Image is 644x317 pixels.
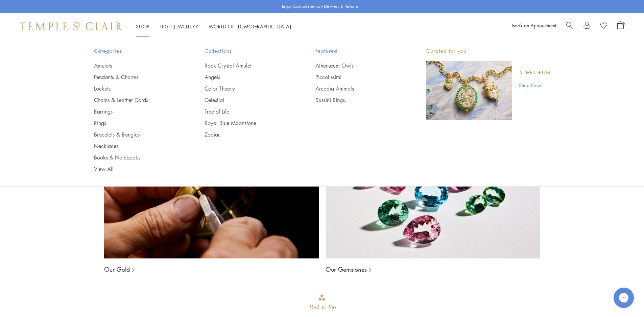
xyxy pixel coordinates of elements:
a: High JewelleryHigh Jewellery [160,23,198,30]
a: Zodiac [205,131,288,138]
a: Rings [94,119,178,127]
a: World of [DEMOGRAPHIC_DATA]World of [DEMOGRAPHIC_DATA] [209,23,291,30]
span: Categories [94,47,178,55]
a: Our Gold [104,265,130,273]
a: Rock Crystal Amulet [205,62,288,69]
a: Amulets [94,62,178,69]
a: ShopShop [136,23,149,30]
a: Pendants & Charms [94,73,178,81]
a: Piccolissimi [315,73,399,81]
img: Ball Chains [104,123,319,259]
a: Color Theory [205,85,288,92]
a: Chains & Leather Cords [94,96,178,104]
a: Book an Appointment [512,22,556,29]
a: Necklaces [94,142,178,150]
p: Curated for you [426,47,550,55]
a: Bracelets & Bangles [94,131,178,138]
a: Earrings [94,108,178,115]
a: Royal Blue Moonstone [205,119,288,127]
a: Athenæum Owls [315,62,399,69]
img: Ball Chains [326,123,540,259]
div: Back to Top [309,301,335,314]
a: View Wishlist [600,21,607,31]
a: Lockets [94,85,178,92]
a: Books & Notebooks [94,154,178,161]
div: Go to top [309,294,335,314]
a: Search [566,21,573,31]
a: Celestial [205,96,288,104]
iframe: Gorgias live chat messenger [610,285,637,310]
img: Temple St. Clair [20,22,122,30]
a: View All [94,165,178,173]
span: Collections [205,47,288,55]
p: Enjoy Complimentary Delivery & Returns [282,3,359,10]
a: Angels [205,73,288,81]
a: Sassini Rings [315,96,399,104]
a: Shop Now [519,81,550,89]
nav: Main navigation [136,22,291,31]
a: Athenæum [519,69,550,77]
a: Open Shopping Bag [617,21,624,31]
a: Arcadia Animals [315,85,399,92]
a: Tree of Life [205,108,288,115]
span: Featured [315,47,399,55]
a: Our Gemstones [326,265,367,273]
